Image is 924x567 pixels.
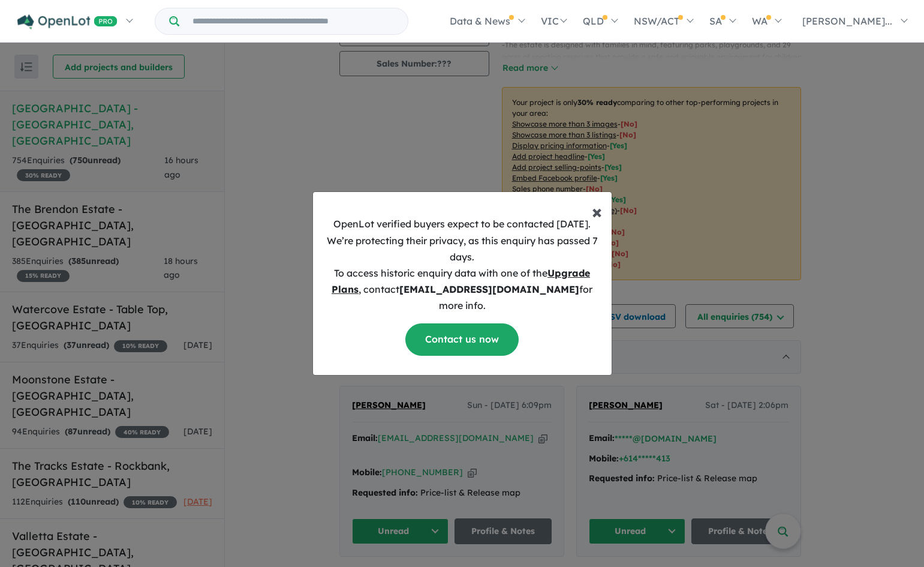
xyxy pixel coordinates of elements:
[17,14,118,29] img: Openlot PRO Logo White
[323,216,602,314] p: OpenLot verified buyers expect to be contacted [DATE]. We’re protecting their privacy, as this en...
[405,323,519,355] a: Contact us now
[802,15,892,27] span: [PERSON_NAME]...
[182,8,405,34] input: Try estate name, suburb, builder or developer
[592,199,602,223] span: ×
[399,283,579,295] b: [EMAIL_ADDRESS][DOMAIN_NAME]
